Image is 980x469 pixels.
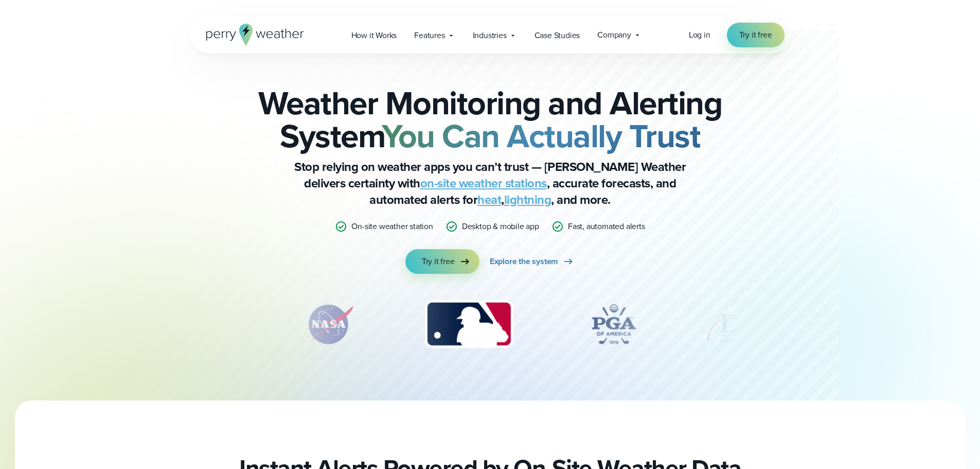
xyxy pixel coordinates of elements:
a: Try it free [727,23,785,47]
p: Desktop & mobile app [462,220,539,233]
img: PGA.svg [573,299,655,350]
span: Try it free [422,255,455,268]
p: On-site weather station [351,220,433,233]
a: Explore the system [490,249,575,274]
div: 2 of 12 [293,299,365,350]
img: NASA.svg [293,299,365,350]
a: heat [477,190,501,209]
img: Turner-Construction_1.svg [97,299,243,350]
h2: Weather Monitoring and Alerting System [241,86,739,152]
span: Features [414,29,444,42]
a: Try it free [405,249,479,274]
div: 4 of 12 [573,299,655,350]
a: on-site weather stations [420,174,547,193]
span: Try it free [739,29,772,41]
strong: You Can Actually Trust [382,112,700,160]
a: How it Works [343,25,406,46]
span: Company [597,29,631,41]
div: slideshow [241,299,739,355]
span: Case Studies [534,29,580,42]
span: How it Works [351,29,397,42]
span: Industries [473,29,507,42]
p: Fast, automated alerts [568,220,645,233]
span: Log in [689,29,710,41]
a: Log in [689,29,710,41]
p: Stop relying on weather apps you can’t trust — [PERSON_NAME] Weather delivers certainty with , ac... [284,159,696,208]
div: 1 of 12 [97,299,243,350]
img: DPR-Construction.svg [704,299,787,350]
img: MLB.svg [415,299,523,350]
div: 5 of 12 [704,299,787,350]
span: Explore the system [490,255,558,268]
a: lightning [504,190,551,209]
div: 3 of 12 [415,299,523,350]
a: Case Studies [526,25,589,46]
